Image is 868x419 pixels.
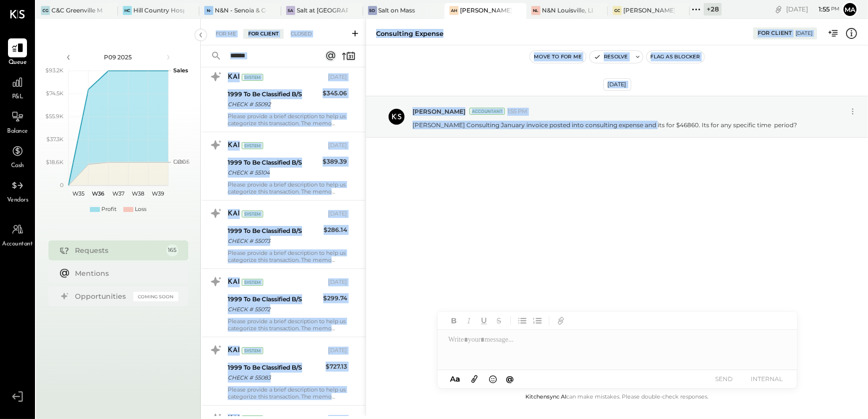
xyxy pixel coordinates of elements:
div: CHECK # 55083 [228,373,323,383]
div: Please provide a brief description to help us categorize this transaction. The memo might be help... [228,318,347,332]
div: Salt on Mass [379,6,416,14]
div: CHECK # 55073 [228,236,321,246]
button: Resolve [590,51,632,63]
text: 0 [60,182,63,189]
a: Queue [0,38,34,67]
div: Consulting expense [376,29,443,38]
div: 1999 To Be Classified B/S [228,226,321,236]
div: So [368,6,377,15]
button: Aa [447,374,463,385]
div: Please provide a brief description to help us categorize this transaction. The memo might be help... [228,386,347,400]
a: Vendors [0,176,34,205]
div: $299.74 [323,293,347,303]
div: CHECK # 55092 [228,99,320,109]
div: System [242,74,263,81]
div: Profit [101,206,116,213]
span: P&L [12,93,23,102]
div: NL [531,6,540,15]
text: W35 [72,190,84,197]
div: $345.06 [323,88,347,98]
div: Closed [286,29,317,39]
text: W38 [132,190,144,197]
div: $286.14 [324,225,347,235]
span: a [455,374,460,384]
div: GC [613,6,622,15]
div: System [242,210,263,217]
div: [DATE] [328,210,347,218]
button: Move to for me [530,51,586,63]
a: Cash [0,142,34,171]
button: Ma [842,1,858,17]
div: P09 2025 [76,53,161,61]
div: Salt at [GEOGRAPHIC_DATA] [297,6,348,14]
div: C&C Greenville Main, LLC [51,6,103,14]
div: + 28 [704,3,722,15]
div: [PERSON_NAME] Causeway [623,6,675,14]
div: Coming Soon [133,292,178,301]
button: @ [503,373,517,385]
div: Please provide a brief description to help us categorize this transaction. The memo might be help... [228,113,347,127]
div: System [242,279,263,286]
a: Accountant [0,220,34,249]
div: CG [41,6,50,15]
div: System [242,347,263,354]
button: Flag as Blocker [647,51,704,63]
div: [PERSON_NAME] Hoboken [460,6,511,14]
div: KAI [228,346,240,356]
div: KAI [228,141,240,151]
div: copy link [774,4,784,14]
text: $74.5K [46,90,63,97]
div: Requests [75,245,161,255]
div: N- [204,6,213,15]
button: Ordered List [531,314,544,327]
div: [DATE] [328,73,347,81]
div: [DATE] [796,30,813,37]
button: Add URL [554,314,567,327]
div: For Client [243,29,284,39]
div: CHECK # 55072 [228,304,320,314]
div: For Client [758,29,792,37]
text: $55.9K [45,113,63,120]
div: KAI [228,209,240,219]
div: Mentions [75,268,173,278]
div: AH [449,6,458,15]
button: Bold [447,314,460,327]
text: W36 [92,190,104,197]
div: For Me [211,29,241,39]
span: 1:55 PM [507,108,527,116]
div: HC [123,6,132,15]
div: KAI [228,72,240,82]
div: System [242,142,263,149]
div: Hill Country Hospitality [133,6,185,14]
button: INTERNAL [747,372,787,386]
button: Underline [477,314,490,327]
div: Sa [286,6,295,15]
div: $389.39 [323,157,347,167]
span: Cash [11,162,24,171]
button: Italic [462,314,475,327]
p: [PERSON_NAME] Consulting January invoice posted into consulting expense and its for $46860. Its f... [413,121,797,129]
button: Strikethrough [492,314,505,327]
span: Accountant [2,240,33,249]
div: 165 [166,244,178,256]
text: W39 [152,190,164,197]
span: [PERSON_NAME] [413,107,465,116]
div: 1999 To Be Classified B/S [228,294,320,304]
text: Sales [173,67,188,74]
text: $93.2K [45,67,63,74]
text: $37.3K [46,136,63,143]
span: Queue [8,58,27,67]
div: 1999 To Be Classified B/S [228,363,323,373]
div: Opportunities [75,291,128,301]
div: Please provide a brief description to help us categorize this transaction. The memo might be help... [228,249,347,263]
span: Balance [7,127,28,136]
div: [DATE] [603,78,631,91]
text: W37 [112,190,124,197]
div: 1999 To Be Classified B/S [228,158,320,168]
div: KAI [228,277,240,287]
div: [DATE] [328,142,347,150]
button: Unordered List [516,314,529,327]
div: Please provide a brief description to help us categorize this transaction. The memo might be help... [228,181,347,195]
a: Balance [0,107,34,136]
div: [DATE] [786,4,840,14]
